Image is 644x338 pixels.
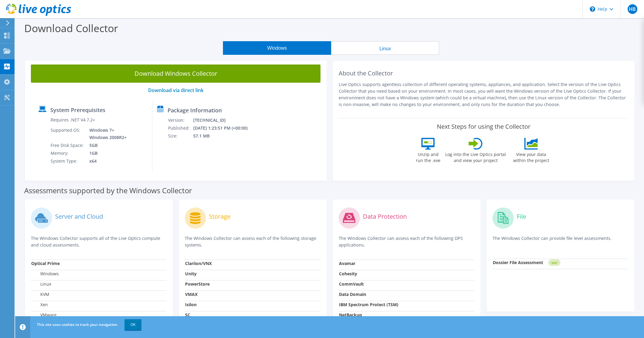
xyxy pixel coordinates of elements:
[50,149,85,157] td: Memory:
[339,70,628,77] h2: About the Collector
[50,141,85,149] td: Free Disk Space:
[517,214,526,220] label: File
[590,6,595,12] svg: \n
[339,312,362,318] strong: NetBackup
[185,291,198,297] strong: VMAX
[31,260,60,266] strong: Optical Prime
[193,124,256,132] td: [DATE] 1:23:51 PM (+00:00)
[24,21,118,35] label: Download Collector
[223,41,331,55] button: Windows
[493,235,628,247] p: The Windows Collector can provide file level assessments.
[85,149,128,157] td: 1GB
[168,124,193,132] td: Published:
[185,235,320,248] p: The Windows Collector can assess each of the following storage systems.
[193,116,256,124] td: [TECHNICAL_ID]
[168,132,193,140] td: Size:
[37,322,118,327] span: This site uses cookies to track your navigation.
[31,65,320,83] a: Download Windows Collector
[55,214,103,220] label: Server and Cloud
[185,302,197,307] strong: Isilon
[31,291,49,297] label: KVM
[339,302,398,307] strong: IBM Spectrum Protect (TSM)
[331,41,439,55] button: Linux
[31,271,59,277] label: Windows
[185,281,210,287] strong: PowerStore
[85,157,128,165] td: x64
[50,157,85,165] td: System Type:
[31,312,57,318] label: VMware
[551,261,557,264] tspan: NEW!
[437,123,530,130] label: Next Steps for using the Collector
[124,319,141,330] a: OK
[185,312,190,318] strong: SC
[445,150,506,164] label: Log into the Live Optics portal and view your project
[31,235,167,248] p: The Windows Collector supports all of the Live Optics compute and cloud assessments.
[339,235,474,248] p: The Windows Collector can assess each of the following DPS applications.
[31,281,51,287] label: Linux
[628,4,637,14] span: HB
[85,126,128,141] td: Windows 7+ Windows 2008R2+
[339,271,357,277] strong: Cohesity
[209,214,231,220] label: Storage
[339,281,364,287] strong: CommVault
[339,291,366,297] strong: Data Domain
[363,214,407,220] label: Data Protection
[31,302,48,308] label: Xen
[493,260,543,265] strong: Dossier File Assessment
[185,260,212,266] strong: Clariion/VNX
[168,107,222,113] label: Package Information
[509,150,553,164] label: View your data within the project
[50,126,85,141] td: Supported OS:
[414,150,442,164] label: Unzip and run the .exe
[24,187,192,194] label: Assessments supported by the Windows Collector
[339,81,628,108] p: Live Optics supports agentless collection of different operating systems, appliances, and applica...
[51,117,95,123] label: Requires .NET V4.7.2+
[148,87,204,94] a: Download via direct link
[85,141,128,149] td: 5GB
[339,260,355,266] strong: Avamar
[50,107,105,113] label: System Prerequisites
[168,116,193,124] td: Version:
[193,132,256,140] td: 57.1 MB
[185,271,197,277] strong: Unity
